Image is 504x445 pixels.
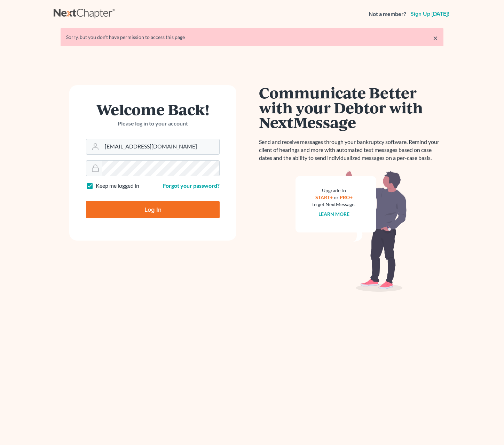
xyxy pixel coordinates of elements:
[86,201,220,218] input: Log In
[86,102,220,117] h1: Welcome Back!
[433,34,438,42] a: ×
[318,211,349,217] a: Learn more
[312,187,355,194] div: Upgrade to
[259,138,443,162] p: Send and receive messages through your bankruptcy software. Remind your client of hearings and mo...
[312,201,355,208] div: to get NextMessage.
[102,139,219,154] input: Email Address
[66,34,438,41] div: Sorry, but you don't have permission to access this page
[369,10,406,18] strong: Not a member?
[96,182,139,190] label: Keep me logged in
[163,182,220,189] a: Forgot your password?
[334,194,339,200] span: or
[409,11,450,17] a: Sign up [DATE]!
[259,85,443,130] h1: Communicate Better with your Debtor with NextMessage
[340,194,353,200] a: PRO+
[86,120,220,128] p: Please log in to your account
[296,170,407,292] img: nextmessage_bg-59042aed3d76b12b5cd301f8e5b87938c9018125f34e5fa2b7a6b67550977c72.svg
[315,194,333,200] a: START+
